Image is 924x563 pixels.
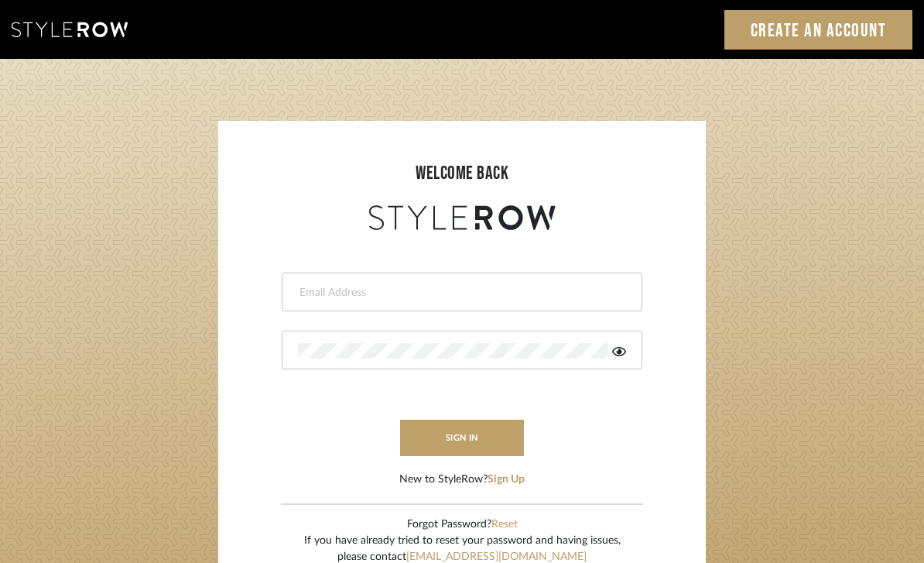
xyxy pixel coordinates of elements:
div: welcome back [234,160,690,187]
div: Forgot Password? [304,517,621,533]
input: Email Address [298,285,622,300]
button: sign in [400,420,524,456]
div: New to StyleRow? [399,472,525,488]
button: Reset [491,517,518,533]
a: [EMAIL_ADDRESS][DOMAIN_NAME] [406,551,587,562]
a: Create an Account [724,10,913,50]
button: Sign Up [488,472,525,488]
